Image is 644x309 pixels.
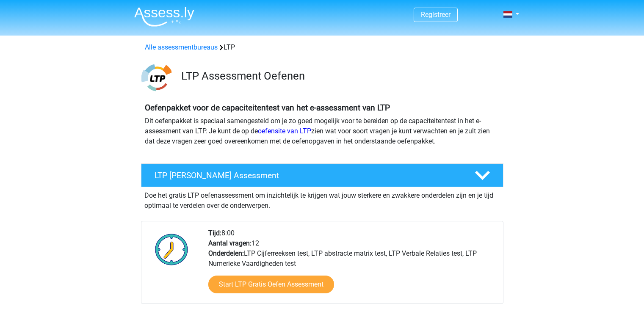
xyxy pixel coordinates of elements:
[141,42,503,52] div: LTP
[145,116,500,146] p: Dit oefenpakket is speciaal samengesteld om je zo goed mogelijk voor te bereiden op de capaciteit...
[208,239,252,247] b: Aantal vragen:
[138,163,507,187] a: LTP [PERSON_NAME] Assessment
[145,103,390,113] b: Oefenpakket voor de capaciteitentest van het e-assessment van LTP
[141,63,171,93] img: ltp.png
[145,43,218,51] a: Alle assessmentbureaus
[208,229,221,237] b: Tijd:
[134,7,194,27] img: Assessly
[258,127,311,135] a: oefensite van LTP
[208,276,334,293] a: Start LTP Gratis Oefen Assessment
[150,228,193,270] img: Klok
[208,249,244,257] b: Onderdelen:
[202,228,503,303] div: 8:00 12 LTP Cijferreeksen test, LTP abstracte matrix test, LTP Verbale Relaties test, LTP Numerie...
[155,171,461,180] h4: LTP [PERSON_NAME] Assessment
[141,187,503,211] div: Doe het gratis LTP oefenassessment om inzichtelijk te krijgen wat jouw sterkere en zwakkere onder...
[421,11,451,19] a: Registreer
[181,69,497,83] h3: LTP Assessment Oefenen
